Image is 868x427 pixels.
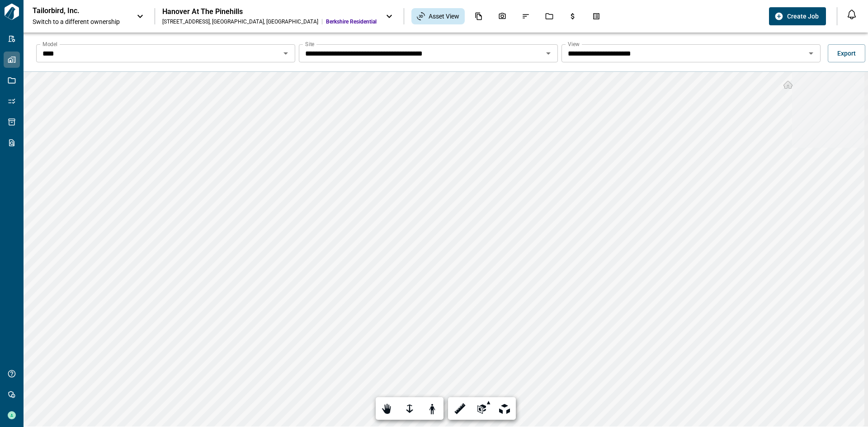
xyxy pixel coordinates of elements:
button: Open [805,47,817,60]
span: Export [837,49,856,58]
div: Budgets [563,9,582,24]
button: Export [828,44,865,62]
div: [STREET_ADDRESS] , [GEOGRAPHIC_DATA] , [GEOGRAPHIC_DATA] [162,18,318,25]
div: Asset View [411,8,465,24]
div: Issues & Info [516,9,535,24]
span: Berkshire Residential [326,18,377,25]
button: Open [279,47,292,60]
div: Takeoff Center [587,9,606,24]
span: Asset View [429,12,459,21]
label: View [568,40,580,48]
p: Tailorbird, Inc. [33,6,114,15]
div: Photos [493,9,512,24]
button: Open [542,47,555,60]
button: Open notification feed [844,7,859,22]
label: Site [305,40,314,48]
div: Jobs [540,9,559,24]
span: Create Job [787,12,819,21]
label: Model [42,40,57,48]
button: Create Job [769,7,826,25]
span: Switch to a different ownership [33,17,127,26]
div: Hanover At The Pinehills [162,7,377,16]
div: Documents [469,9,488,24]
